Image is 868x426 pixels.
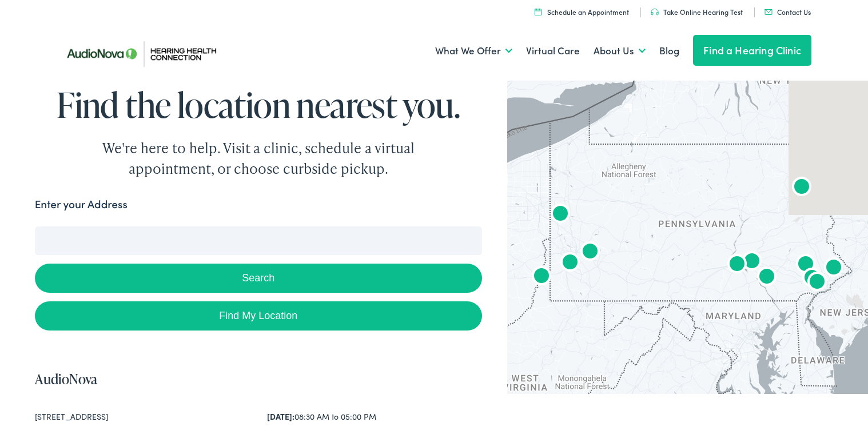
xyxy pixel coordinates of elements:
[35,86,482,124] h1: Find the location nearest you.
[820,255,847,282] div: AudioNova
[35,196,128,213] label: Enter your Address
[528,264,555,291] div: AudioNova
[435,30,512,72] a: What We Offer
[35,411,249,423] div: [STREET_ADDRESS]
[693,35,811,66] a: Find a Hearing Clinic
[798,265,826,293] div: AudioNova
[792,252,819,279] div: AudioNova
[576,239,604,266] div: AudioNova
[547,201,574,229] div: AudioNova
[35,226,482,255] input: Enter your address or zip code
[75,138,441,179] div: We're here to help. Visit a clinic, schedule a virtual appointment, or choose curbside pickup.
[753,264,781,292] div: AudioNova
[723,252,751,279] div: AudioNova
[526,30,580,72] a: Virtual Care
[35,301,482,331] a: Find My Location
[738,249,766,276] div: AudioNova
[35,369,97,388] a: AudioNova
[35,264,482,293] button: Search
[788,174,815,202] div: AudioNova
[659,30,679,72] a: Blog
[535,8,541,15] img: utility icon
[267,411,294,422] strong: [DATE]:
[651,7,743,17] a: Take Online Hearing Test
[765,9,773,15] img: utility icon
[556,250,584,277] div: AudioNova
[535,7,629,17] a: Schedule an Appointment
[765,7,811,17] a: Contact Us
[594,30,646,72] a: About Us
[803,269,831,297] div: AudioNova
[651,9,659,15] img: utility icon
